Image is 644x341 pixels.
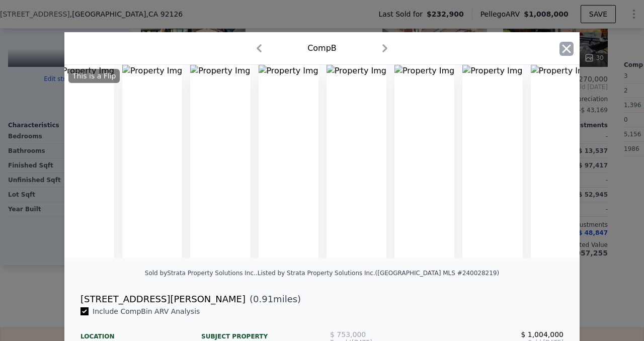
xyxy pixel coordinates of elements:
div: Sold by Strata Property Solutions Inc. . [145,270,258,277]
div: This is a Flip [68,69,120,83]
img: Property Img [327,65,386,258]
img: Property Img [122,65,182,258]
img: Property Img [394,65,454,258]
span: $ 753,000 [330,330,366,338]
img: Property Img [462,65,522,258]
div: Comp B [307,42,337,54]
div: [STREET_ADDRESS][PERSON_NAME] [80,292,246,306]
img: Property Img [54,65,114,258]
img: Property Img [190,65,250,258]
span: ( miles) [246,292,301,306]
span: 0.91 [253,294,273,304]
span: Include Comp B in ARV Analysis [89,307,204,315]
img: Property Img [259,65,318,258]
img: Property Img [531,65,591,258]
span: $ 1,004,000 [521,330,563,338]
div: Listed by Strata Property Solutions Inc. ([GEOGRAPHIC_DATA] MLS #240028219) [258,270,499,277]
div: Subject Property [201,324,314,340]
div: Location [80,324,193,340]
